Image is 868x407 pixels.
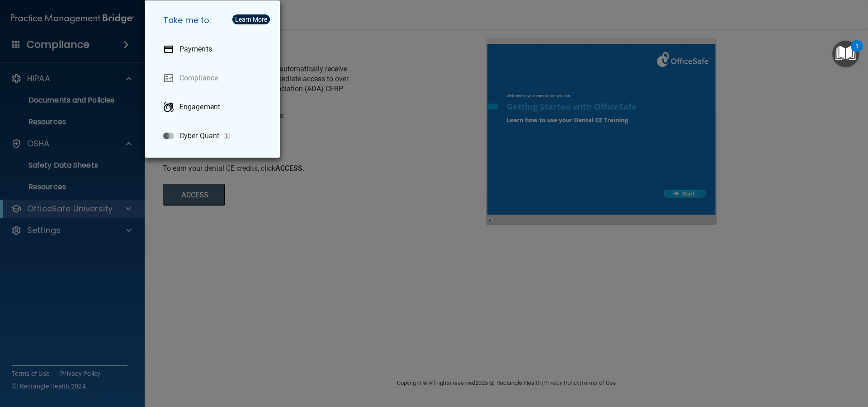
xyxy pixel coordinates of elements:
button: Learn More [232,14,270,24]
a: Cyber Quant [156,123,273,149]
a: Engagement [156,94,273,120]
button: Open Resource Center, 1 new notification [832,41,859,67]
div: 1 [855,46,859,58]
p: Payments [179,45,212,54]
iframe: Drift Widget Chat Controller [712,343,857,379]
p: Cyber Quant [179,131,219,140]
a: Payments [156,37,273,62]
h5: Take me to: [156,8,273,33]
p: Engagement [179,103,220,112]
a: Compliance [156,65,273,91]
div: Learn More [235,16,267,23]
